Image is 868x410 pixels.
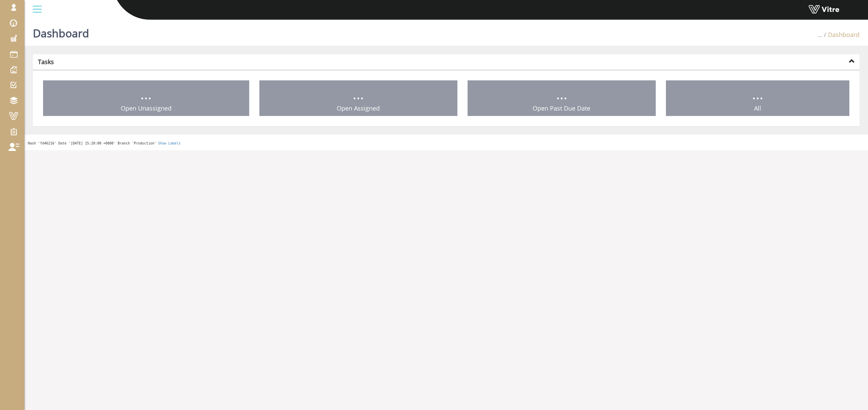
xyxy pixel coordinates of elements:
span: ... [140,84,152,103]
span: Open Unassigned [121,104,172,112]
span: All [754,104,761,112]
span: Hash 'fd46216' Date '[DATE] 15:20:00 +0000' Branch 'Production' [28,141,156,145]
h1: Dashboard [33,17,89,46]
a: ... Open Unassigned [43,80,249,116]
a: ... Open Past Due Date [468,80,656,116]
span: Open Assigned [337,104,380,112]
span: Open Past Due Date [533,104,590,112]
span: ... [353,84,364,103]
a: ... All [666,80,850,116]
span: ... [817,31,822,39]
a: ... Open Assigned [259,80,458,116]
strong: Tasks [38,58,54,66]
span: ... [752,84,763,103]
span: ... [556,84,567,103]
a: Show Labels [158,141,180,145]
li: Dashboard [822,31,860,39]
